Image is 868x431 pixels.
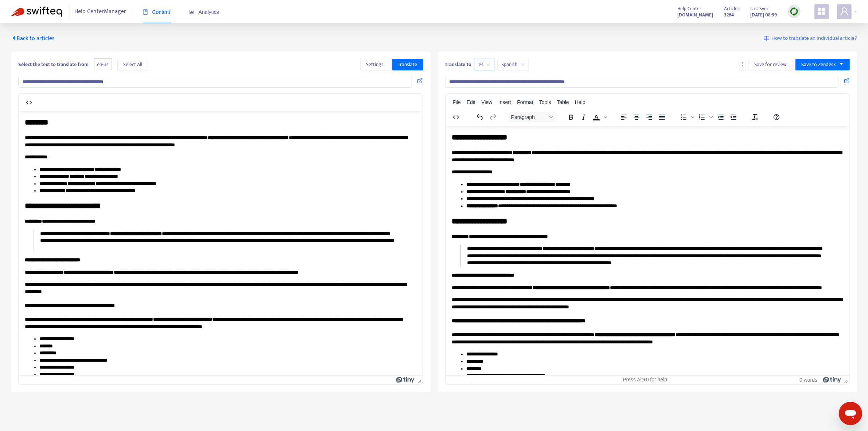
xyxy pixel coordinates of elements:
[575,99,585,105] span: Help
[677,11,713,19] a: [DOMAIN_NAME]
[724,5,739,13] span: Articles
[754,61,787,69] span: Save for review
[517,99,533,105] span: Format
[764,34,857,43] a: How to translate an individual article?
[123,61,142,69] span: Select All
[740,61,745,66] span: more
[750,11,777,19] strong: [DATE] 08:59
[11,34,55,43] span: Back to articles
[771,34,857,43] span: How to translate an individual article?
[799,377,817,383] button: 0 words
[577,112,589,122] button: Italic
[479,59,490,70] span: es
[398,61,417,69] span: Translate
[11,35,17,41] span: caret-left
[446,126,849,375] iframe: Rich Text Area
[817,7,826,16] span: appstore
[19,111,423,375] iframe: Rich Text Area
[839,402,862,425] iframe: Botón para iniciar la ventana de mensajería
[790,7,799,16] img: sync.dc5367851b00ba804db3.png
[764,35,770,41] img: image-link
[823,377,841,382] a: Powered by Tiny
[486,112,499,122] button: Redo
[453,99,461,105] span: File
[498,99,511,105] span: Insert
[795,59,850,70] button: Save to Zendeskcaret-down
[94,58,112,70] span: en-us
[502,59,525,70] span: Spanish
[396,377,414,382] a: Powered by Tiny
[677,112,695,122] div: Bullet list
[366,61,384,69] span: Settings
[714,112,727,122] button: Decrease indent
[696,112,714,122] div: Numbered list
[564,112,577,122] button: Bold
[511,114,546,120] span: Paragraph
[189,9,219,15] span: Analytics
[557,99,569,105] span: Table
[590,112,608,122] div: Text color Black
[11,7,62,17] img: Swifteq
[727,112,739,122] button: Increase indent
[840,7,849,16] span: user
[617,112,630,122] button: Align left
[630,112,642,122] button: Align center
[474,112,486,122] button: Undo
[445,60,472,69] b: Translate To
[392,59,423,70] button: Translate
[143,9,148,15] span: book
[415,376,423,384] div: Press the Up and Down arrow keys to resize the editor.
[508,112,555,122] button: Block Paragraph
[481,99,492,105] span: View
[677,11,713,19] strong: [DOMAIN_NAME]
[740,59,746,70] button: more
[770,112,782,122] button: Help
[748,112,761,122] button: Clear formatting
[748,59,793,70] button: Save for review
[360,59,389,70] button: Settings
[839,61,844,66] span: caret-down
[643,112,655,122] button: Align right
[18,60,89,69] b: Select the text to translate from
[724,11,734,19] strong: 3264
[801,61,836,69] span: Save to Zendesk
[143,9,170,15] span: Content
[655,112,668,122] button: Justify
[677,5,701,13] span: Help Center
[467,99,475,105] span: Edit
[841,376,849,384] div: Press the Up and Down arrow keys to resize the editor.
[117,59,148,70] button: Select All
[75,5,126,19] span: Help Center Manager
[539,99,551,105] span: Tools
[750,5,769,13] span: Last Sync
[189,9,194,15] span: area-chart
[580,377,711,383] div: Press Alt+0 for help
